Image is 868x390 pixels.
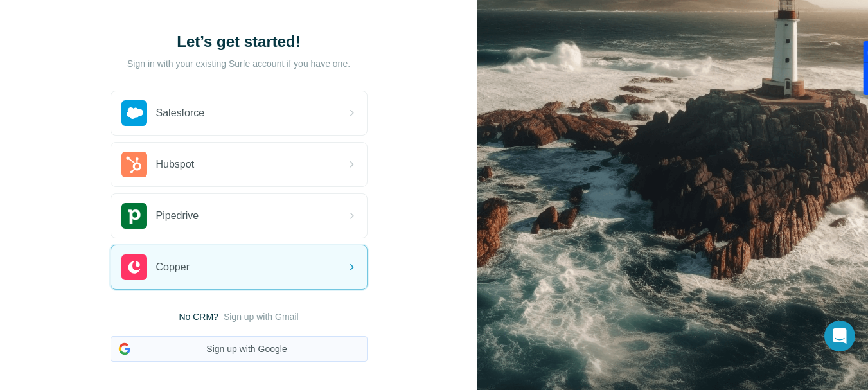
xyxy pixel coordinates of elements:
[121,100,147,126] img: salesforce's logo
[121,203,147,229] img: pipedrive's logo
[224,310,299,323] button: Sign up with Gmail
[156,260,190,275] span: Copper
[127,57,350,70] p: Sign in with your existing Surfe account if you have one.
[111,336,368,362] button: Sign up with Google
[824,321,855,351] div: Open Intercom Messenger
[179,310,218,323] span: No CRM?
[121,254,147,280] img: copper's logo
[121,152,147,177] img: hubspot's logo
[156,208,199,224] span: Pipedrive
[156,157,195,172] span: Hubspot
[111,31,368,52] h1: Let’s get started!
[156,105,205,121] span: Salesforce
